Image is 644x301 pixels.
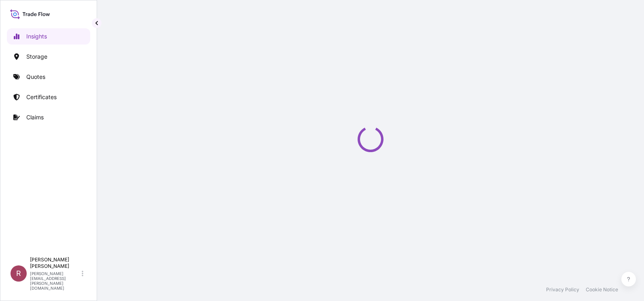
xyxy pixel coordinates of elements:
a: Cookie Notice [586,286,618,293]
p: [PERSON_NAME] [PERSON_NAME] [30,256,80,269]
p: Storage [26,53,47,61]
a: Claims [7,109,90,125]
a: Quotes [7,69,90,85]
p: Certificates [26,93,57,101]
a: Privacy Policy [546,286,579,293]
a: Certificates [7,89,90,105]
p: Quotes [26,73,45,81]
span: R [16,269,21,278]
a: Insights [7,28,90,45]
a: Storage [7,49,90,65]
p: [PERSON_NAME][EMAIL_ADDRESS][PERSON_NAME][DOMAIN_NAME] [30,271,80,290]
p: Insights [26,32,47,40]
p: Claims [26,113,44,121]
